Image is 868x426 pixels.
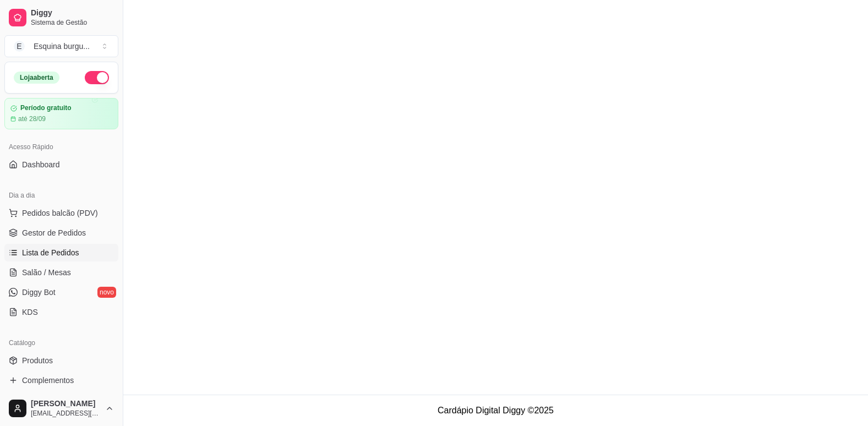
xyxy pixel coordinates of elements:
a: Complementos [4,372,118,389]
span: [PERSON_NAME] [31,399,101,409]
span: E [14,41,25,52]
a: Período gratuitoaté 28/09 [4,98,118,129]
span: KDS [22,307,38,318]
div: Dia a dia [4,187,118,204]
span: Pedidos balcão (PDV) [22,207,98,219]
button: Alterar Status [85,71,109,84]
span: Diggy Bot [22,287,56,298]
span: [EMAIL_ADDRESS][DOMAIN_NAME] [31,409,101,418]
a: Produtos [4,352,118,369]
span: Sistema de Gestão [31,18,114,27]
a: Lista de Pedidos [4,244,118,261]
footer: Cardápio Digital Diggy © 2025 [123,395,868,426]
a: Salão / Mesas [4,264,118,281]
article: até 28/09 [18,114,46,123]
span: Diggy [31,8,114,18]
span: Produtos [22,355,53,366]
article: Período gratuito [20,104,72,112]
span: Complementos [22,375,74,386]
button: [PERSON_NAME][EMAIL_ADDRESS][DOMAIN_NAME] [4,395,118,422]
div: Loja aberta [14,72,59,84]
a: Diggy Botnovo [4,283,118,301]
span: Lista de Pedidos [22,247,79,258]
button: Pedidos balcão (PDV) [4,204,118,222]
div: Acesso Rápido [4,138,118,156]
span: Salão / Mesas [22,267,71,278]
a: KDS [4,303,118,321]
div: Esquina burgu ... [34,41,90,52]
span: Gestor de Pedidos [22,227,86,238]
button: Select a team [4,35,118,57]
span: Dashboard [22,159,60,170]
a: Dashboard [4,156,118,173]
div: Catálogo [4,334,118,352]
a: DiggySistema de Gestão [4,4,118,31]
a: Gestor de Pedidos [4,224,118,242]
